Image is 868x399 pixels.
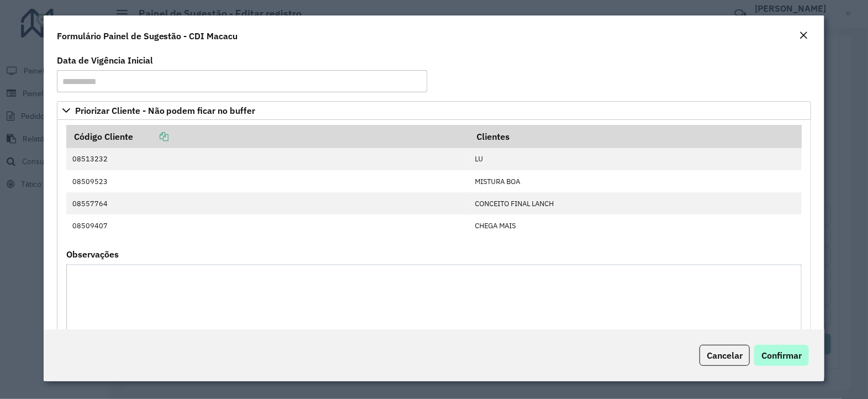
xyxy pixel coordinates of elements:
[469,125,802,148] th: Clientes
[469,214,802,237] td: CHEGA MAIS
[66,170,469,192] td: 08509523
[57,29,238,43] h4: Formulário Painel de Sugestão - CDI Macacu
[700,345,750,366] button: Cancelar
[57,54,153,67] label: Data de Vigência Inicial
[66,125,469,148] th: Código Cliente
[469,170,802,192] td: MISTURA BOA
[66,148,469,170] td: 08513232
[57,120,812,372] div: Priorizar Cliente - Não podem ficar no buffer
[66,214,469,237] td: 08509407
[799,31,808,40] em: Fechar
[469,192,802,214] td: CONCEITO FINAL LANCH
[761,350,802,361] span: Confirmar
[707,350,743,361] span: Cancelar
[66,248,119,261] label: Observações
[75,106,256,115] span: Priorizar Cliente - Não podem ficar no buffer
[754,345,809,366] button: Confirmar
[796,29,811,43] button: Close
[57,101,812,120] a: Priorizar Cliente - Não podem ficar no buffer
[133,131,168,142] a: Copiar
[469,148,802,170] td: LU
[66,192,469,214] td: 08557764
